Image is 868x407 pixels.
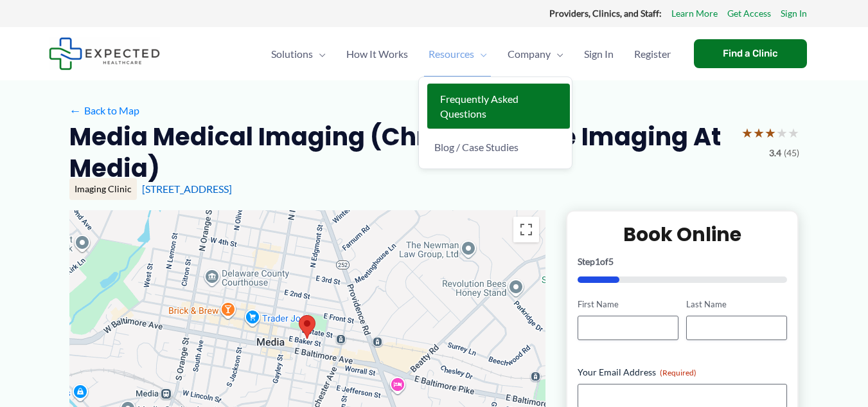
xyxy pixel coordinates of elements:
[69,121,731,185] h2: Media Medical Imaging (ChristianaCare Imaging at Media)
[608,256,614,267] span: 5
[261,32,336,77] a: SolutionsMenu Toggle
[781,5,807,22] a: Sign In
[578,222,788,247] h2: Book Online
[508,32,551,77] span: Company
[788,121,799,145] span: ★
[346,32,408,77] span: How It Works
[271,32,313,77] span: Solutions
[671,5,718,22] a: Learn More
[142,183,232,195] a: [STREET_ADDRESS]
[313,32,326,77] span: Menu Toggle
[424,132,567,162] a: Blog / Case Studies
[440,93,518,120] span: Frequently Asked Questions
[551,32,563,77] span: Menu Toggle
[574,32,624,77] a: Sign In
[549,8,662,19] strong: Providers, Clinics, and Staff:
[694,39,807,68] a: Find a Clinic
[769,145,781,161] span: 3.4
[434,141,518,153] span: Blog / Case Studies
[69,178,137,200] div: Imaging Clinic
[497,32,574,77] a: CompanyMenu Toggle
[753,121,765,145] span: ★
[49,37,160,70] img: Expected Healthcare Logo - side, dark font, small
[776,121,788,145] span: ★
[336,32,418,77] a: How It Works
[727,5,771,22] a: Get Access
[418,32,497,77] a: ResourcesMenu Toggle
[765,121,776,145] span: ★
[578,366,788,379] label: Your Email Address
[578,298,678,311] label: First Name
[595,256,600,267] span: 1
[474,32,487,77] span: Menu Toggle
[578,257,788,266] p: Step of
[513,217,539,242] button: Toggle fullscreen view
[686,298,787,311] label: Last Name
[584,32,614,77] span: Sign In
[634,32,671,77] span: Register
[261,32,681,77] nav: Primary Site Navigation
[784,145,799,161] span: (45)
[660,368,696,377] span: (Required)
[69,101,139,120] a: ←Back to Map
[429,32,474,77] span: Resources
[741,121,753,145] span: ★
[69,104,82,116] span: ←
[427,84,570,129] a: Frequently Asked Questions
[624,32,681,77] a: Register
